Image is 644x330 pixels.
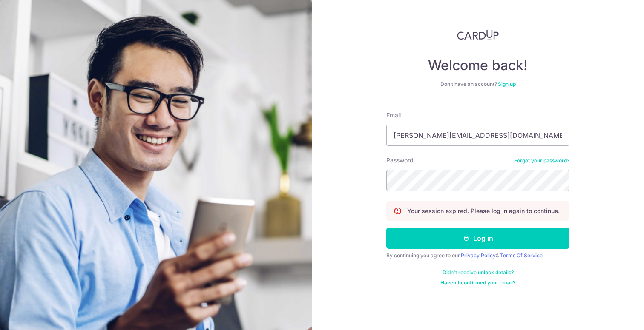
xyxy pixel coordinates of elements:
h4: Welcome back! [386,57,569,74]
label: Password [386,156,414,165]
div: Don’t have an account? [386,81,569,88]
a: Terms Of Service [500,252,543,259]
a: Sign up [498,81,516,87]
div: By continuing you agree to our & [386,252,569,259]
img: CardUp Logo [457,30,499,40]
a: Forgot your password? [514,157,569,164]
p: Your session expired. Please log in again to continue. [407,207,560,215]
label: Email [386,111,401,119]
a: Haven't confirmed your email? [440,279,515,286]
a: Didn't receive unlock details? [443,269,514,276]
button: Log in [386,228,569,249]
a: Privacy Policy [461,252,496,259]
input: Enter your Email [386,125,569,146]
